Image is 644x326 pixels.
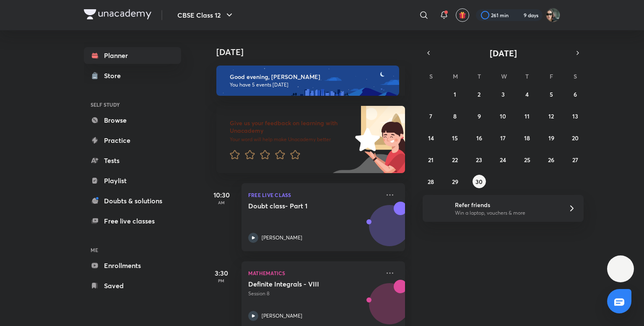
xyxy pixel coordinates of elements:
[478,112,481,120] abbr: September 9, 2025
[84,243,181,257] h6: ME
[84,9,151,21] a: Company Logo
[473,153,486,166] button: September 23, 2025
[525,72,529,80] abbr: Thursday
[500,134,506,142] abbr: September 17, 2025
[455,209,558,217] p: Win a laptop, vouchers & more
[248,202,353,210] h5: Doubt class- Part 1
[453,72,458,80] abbr: Monday
[84,172,181,189] a: Playlist
[548,156,554,164] abbr: September 26, 2025
[429,112,432,120] abbr: September 7, 2025
[569,153,582,166] button: September 27, 2025
[429,200,446,217] img: referral
[248,268,380,278] p: Mathematics
[501,90,505,98] abbr: September 3, 2025
[424,109,438,123] button: September 7, 2025
[574,90,577,98] abbr: September 6, 2025
[248,190,380,200] p: FREE LIVE CLASS
[473,175,486,188] button: September 30, 2025
[448,109,462,123] button: September 8, 2025
[84,67,181,84] a: Store
[473,109,486,123] button: September 9, 2025
[496,131,510,145] button: September 17, 2025
[569,87,582,101] button: September 6, 2025
[248,290,380,297] p: Session 8
[496,87,510,101] button: September 3, 2025
[428,156,434,164] abbr: September 21, 2025
[454,90,456,98] abbr: September 1, 2025
[476,134,482,142] abbr: September 16, 2025
[459,11,466,19] img: avatar
[429,72,433,80] abbr: Sunday
[456,8,469,22] button: avatar
[230,119,352,134] h6: Give us your feedback on learning with Unacademy
[548,134,554,142] abbr: September 19, 2025
[496,153,510,166] button: September 24, 2025
[262,234,302,242] p: [PERSON_NAME]
[490,47,517,59] span: [DATE]
[569,109,582,123] button: September 13, 2025
[262,312,302,320] p: [PERSON_NAME]
[478,90,480,98] abbr: September 2, 2025
[205,278,238,283] p: PM
[434,47,572,59] button: [DATE]
[216,66,399,96] img: evening
[104,71,126,81] div: Store
[84,213,181,229] a: Free live classes
[476,156,482,164] abbr: September 23, 2025
[545,131,558,145] button: September 19, 2025
[478,72,481,80] abbr: Tuesday
[572,156,578,164] abbr: September 27, 2025
[230,136,352,143] p: Your word will help make Unacademy better
[520,153,534,166] button: September 25, 2025
[172,7,239,24] button: CBSE Class 12
[572,112,578,120] abbr: September 13, 2025
[545,87,558,101] button: September 5, 2025
[525,112,530,120] abbr: September 11, 2025
[550,90,553,98] abbr: September 5, 2025
[84,112,181,129] a: Browse
[545,109,558,123] button: September 12, 2025
[248,280,353,288] h5: Definite Integrals - VIII
[473,87,486,101] button: September 2, 2025
[230,81,392,88] p: You have 5 events [DATE]
[428,178,434,186] abbr: September 28, 2025
[84,277,181,294] a: Saved
[424,131,438,145] button: September 14, 2025
[569,131,582,145] button: September 20, 2025
[545,153,558,166] button: September 26, 2025
[424,175,438,188] button: September 28, 2025
[448,175,462,188] button: September 29, 2025
[520,109,534,123] button: September 11, 2025
[550,72,553,80] abbr: Friday
[546,8,560,22] img: Arihant
[84,192,181,209] a: Doubts & solutions
[473,131,486,145] button: September 16, 2025
[84,47,181,64] a: Planner
[428,134,434,142] abbr: September 14, 2025
[84,9,151,19] img: Company Logo
[205,268,238,278] h5: 3:30
[452,178,458,186] abbr: September 29, 2025
[452,156,458,164] abbr: September 22, 2025
[520,87,534,101] button: September 4, 2025
[501,72,507,80] abbr: Wednesday
[500,112,506,120] abbr: September 10, 2025
[453,112,457,120] abbr: September 8, 2025
[524,156,530,164] abbr: September 25, 2025
[574,72,577,80] abbr: Saturday
[500,156,506,164] abbr: September 24, 2025
[448,153,462,166] button: September 22, 2025
[205,190,238,200] h5: 10:30
[84,97,181,112] h6: SELF STUDY
[496,109,510,123] button: September 10, 2025
[327,106,405,173] img: feedback_image
[84,152,181,169] a: Tests
[475,178,483,186] abbr: September 30, 2025
[452,134,458,142] abbr: September 15, 2025
[424,153,438,166] button: September 21, 2025
[525,90,529,98] abbr: September 4, 2025
[84,257,181,274] a: Enrollments
[230,73,392,81] h6: Good evening, [PERSON_NAME]
[205,200,238,205] p: AM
